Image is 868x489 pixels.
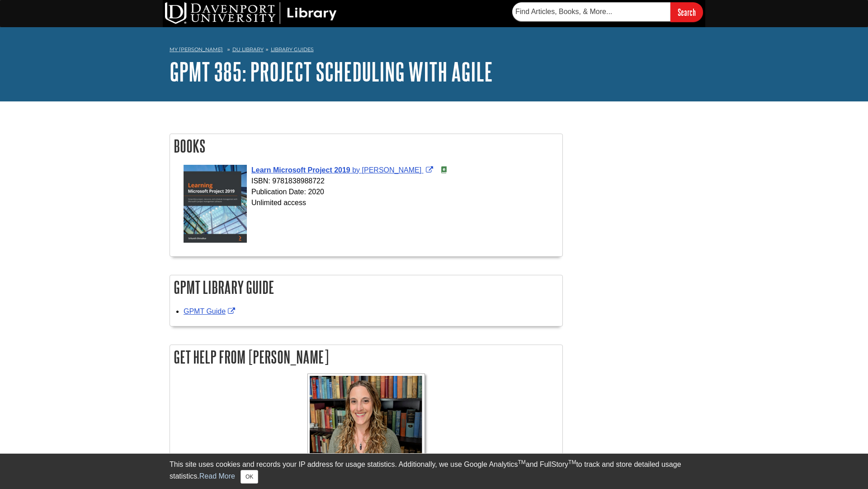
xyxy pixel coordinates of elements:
div: ISBN: 9781838988722 [184,176,558,187]
h2: GPMT Library Guide [170,275,562,299]
a: Read More [199,472,235,480]
a: Link opens in new window [251,166,435,174]
div: Publication Date: 2020 [184,187,558,197]
span: by [352,166,360,174]
nav: breadcrumb [170,43,698,58]
button: Close [241,470,258,484]
sup: TM [518,459,525,465]
img: Cover Art [184,165,247,243]
sup: TM [568,459,576,465]
h2: Get Help From [PERSON_NAME] [170,345,562,369]
a: My [PERSON_NAME] [170,46,223,53]
div: This site uses cookies and records your IP address for usage statistics. Additionally, we use Goo... [170,459,698,484]
span: [PERSON_NAME] [362,166,422,174]
img: Profile Photo [307,374,425,457]
input: Find Articles, Books, & More... [512,2,670,21]
a: Link opens in new window [184,307,237,315]
a: GPMT 385: Project Scheduling with Agile [170,58,493,86]
a: DU Library [232,46,264,53]
img: e-Book [440,166,448,173]
form: Searches DU Library's articles, books, and more [512,2,703,22]
a: Library Guides [271,46,314,53]
div: Unlimited access [184,197,558,208]
input: Search [670,2,703,22]
a: Profile Photo [PERSON_NAME] [175,374,558,476]
img: DU Library [165,2,337,24]
span: Learn Microsoft Project 2019 [251,166,350,174]
h2: Books [170,134,562,158]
